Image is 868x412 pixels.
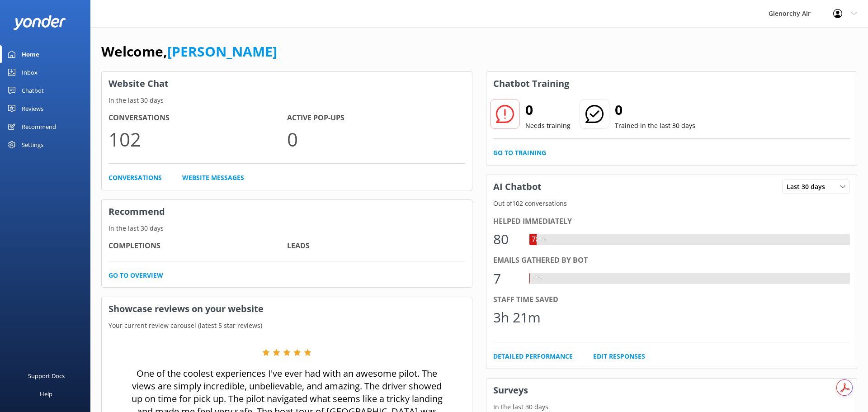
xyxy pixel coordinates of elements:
[108,270,163,280] a: Go to overview
[493,307,541,328] div: 3h 21m
[529,273,544,284] div: 7%
[486,72,576,95] h3: Chatbot Training
[615,99,695,121] h2: 0
[40,385,52,403] div: Help
[22,136,43,154] div: Settings
[493,255,850,266] div: Emails gathered by bot
[102,95,472,105] p: In the last 30 days
[615,121,695,131] p: Trained in the last 30 days
[22,118,56,136] div: Recommend
[22,45,39,63] div: Home
[108,173,162,183] a: Conversations
[22,63,38,81] div: Inbox
[787,182,830,192] span: Last 30 days
[493,351,573,361] a: Detailed Performance
[493,148,546,158] a: Go to Training
[493,268,520,289] div: 7
[493,228,520,250] div: 80
[493,216,850,227] div: Helped immediately
[102,321,472,331] p: Your current review carousel (latest 5 star reviews)
[287,124,466,154] p: 0
[22,99,43,118] div: Reviews
[108,124,287,154] p: 102
[529,234,548,246] div: 78%
[493,294,850,306] div: Staff time saved
[167,42,277,61] a: [PERSON_NAME]
[102,223,472,233] p: In the last 30 days
[287,112,466,124] h4: Active Pop-ups
[102,200,472,223] h3: Recommend
[108,240,287,252] h4: Completions
[102,297,472,321] h3: Showcase reviews on your website
[108,112,287,124] h4: Conversations
[593,351,645,361] a: Edit Responses
[287,240,466,252] h4: Leads
[525,99,571,121] h2: 0
[486,175,548,199] h3: AI Chatbot
[525,121,571,131] p: Needs training
[101,41,277,62] h1: Welcome,
[486,402,857,412] p: In the last 30 days
[22,81,44,99] div: Chatbot
[486,379,857,402] h3: Surveys
[182,173,244,183] a: Website Messages
[102,72,472,95] h3: Website Chat
[14,15,66,30] img: yonder-white-logo.png
[486,199,857,208] p: Out of 102 conversations
[28,367,65,385] div: Support Docs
